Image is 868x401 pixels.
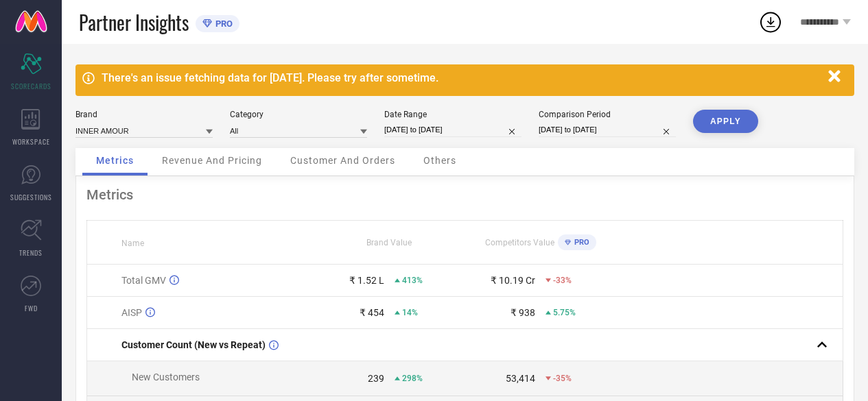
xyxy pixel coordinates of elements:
[86,186,843,203] div: Metrics
[758,10,783,34] div: Open download list
[12,136,50,147] span: WORKSPACE
[10,192,52,202] span: SUGGESTIONS
[384,110,521,119] div: Date Range
[539,123,676,137] input: Select comparison period
[553,276,572,285] span: -33%
[19,247,43,258] span: TRENDS
[402,374,423,383] span: 298%
[506,373,535,384] div: 53,414
[511,307,535,318] div: ₹ 938
[75,110,213,119] div: Brand
[230,110,367,119] div: Category
[349,275,384,286] div: ₹ 1.52 L
[25,303,38,313] span: FWD
[423,155,456,166] span: Others
[212,19,233,29] span: PRO
[290,155,395,166] span: Customer And Orders
[102,71,821,84] div: There's an issue fetching data for [DATE]. Please try after sometime.
[366,238,412,247] span: Brand Value
[491,275,535,286] div: ₹ 10.19 Cr
[368,373,384,384] div: 239
[121,307,142,318] span: AISP
[79,8,189,36] span: Partner Insights
[553,374,572,383] span: -35%
[132,372,200,382] span: New Customers
[360,307,384,318] div: ₹ 454
[539,110,676,119] div: Comparison Period
[553,308,576,317] span: 5.75%
[402,308,418,317] span: 14%
[121,339,266,350] span: Customer Count (New vs Repeat)
[121,239,144,248] span: Name
[485,238,554,247] span: Competitors Value
[384,123,521,137] input: Select date range
[121,275,166,286] span: Total GMV
[96,155,134,166] span: Metrics
[11,81,51,91] span: SCORECARDS
[402,276,423,285] span: 413%
[571,238,589,247] span: PRO
[162,155,262,166] span: Revenue And Pricing
[693,110,758,133] button: APPLY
